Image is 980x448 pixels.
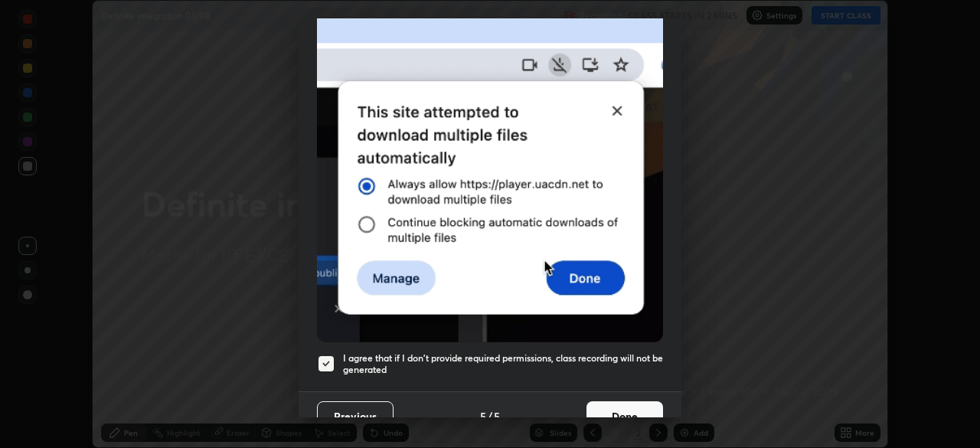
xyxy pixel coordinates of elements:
button: Previous [317,401,394,432]
h4: 5 [494,408,500,424]
h4: / [488,408,492,424]
img: downloads-permission-blocked.gif [317,8,663,342]
h5: I agree that if I don't provide required permissions, class recording will not be generated [343,352,663,376]
h4: 5 [480,408,486,424]
button: Done [586,401,663,432]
